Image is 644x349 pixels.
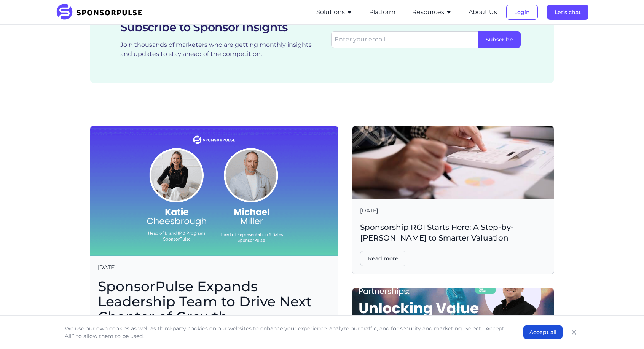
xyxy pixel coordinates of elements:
[90,126,338,256] img: Katie Cheesbrough and Michael Miller Join SponsorPulse to Accelerate Strategic Services
[360,251,406,266] button: Read more
[369,9,395,16] a: Platform
[523,325,563,339] button: Accept all
[56,4,148,21] img: SponsorPulse
[352,126,554,274] a: [DATE]Sponsorship ROI Starts Here: A Step-by-[PERSON_NAME] to Smarter ValuationRead more
[360,222,546,243] span: Sponsorship ROI Starts Here: A Step-by-[PERSON_NAME] to Smarter Valuation
[369,8,395,17] button: Platform
[506,9,538,16] a: Login
[569,327,579,338] button: Close
[98,263,330,271] span: [DATE]
[352,126,554,199] img: Getty Images courtesy of Unsplash
[547,9,588,16] a: Let's chat
[506,5,538,20] button: Login
[98,279,330,324] span: SponsorPulse Expands Leadership Team to Drive Next Chapter of Growth
[120,20,316,35] h2: Subscribe to Sponsor Insights
[547,5,588,20] button: Let's chat
[316,8,352,17] button: Solutions
[478,31,521,48] button: Subscribe
[469,8,497,17] button: About Us
[65,325,508,340] p: We use our own cookies as well as third-party cookies on our websites to enhance your experience,...
[360,207,546,214] span: [DATE]
[606,312,644,349] iframe: Chat Widget
[120,40,316,59] p: Join thousands of marketers who are getting monthly insights and updates to stay ahead of the com...
[331,31,478,48] input: Enter your email
[469,9,497,16] a: About Us
[412,8,452,17] button: Resources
